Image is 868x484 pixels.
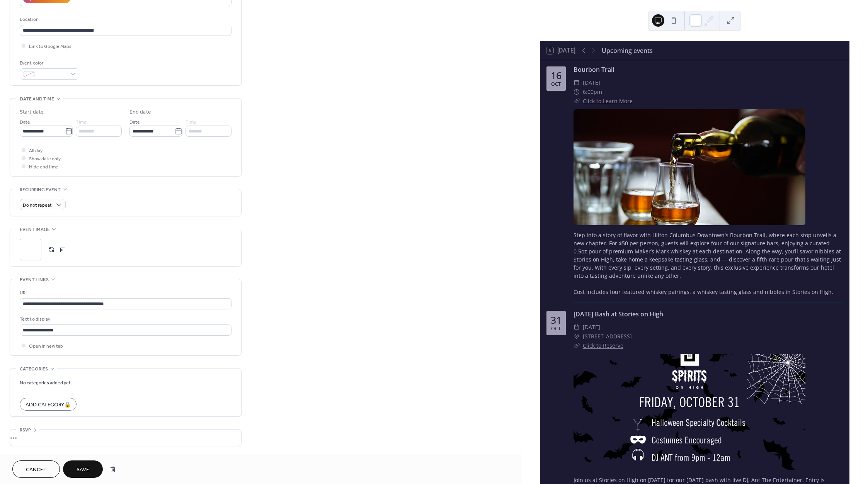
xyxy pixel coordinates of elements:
[20,365,48,373] span: Categories
[602,46,653,55] div: Upcoming events
[20,426,31,434] span: RSVP
[20,315,230,323] div: Text to display
[574,97,580,106] div: ​
[574,341,580,350] div: ​
[129,108,151,116] div: End date
[20,379,72,387] span: No categories added yet.
[551,326,561,331] div: Oct
[29,342,63,350] span: Open in new tab
[574,332,580,341] div: ​
[583,87,602,97] span: 6:00pm
[551,315,562,325] div: 31
[186,118,196,126] span: Time
[12,460,60,478] button: Cancel
[583,97,633,105] a: Click to Learn More
[20,118,30,126] span: Date
[574,65,614,74] a: Bourbon Trail
[29,42,71,51] span: Link to Google Maps
[20,226,50,234] span: Event image
[20,276,49,284] span: Event links
[20,239,41,260] div: ;
[574,87,580,97] div: ​
[20,186,61,194] span: Recurring event
[20,289,230,297] div: URL
[29,163,58,171] span: Hide end time
[29,147,43,155] span: All day
[76,118,87,126] span: Time
[20,15,230,24] div: Location
[20,95,54,103] span: Date and time
[63,460,103,478] button: Save
[77,466,89,474] span: Save
[551,82,561,87] div: Oct
[29,155,61,163] span: Show date only
[583,78,600,87] span: [DATE]
[583,323,600,332] span: [DATE]
[583,332,632,341] span: [STREET_ADDRESS]
[574,78,580,87] div: ​
[26,466,46,474] span: Cancel
[583,342,623,349] a: Click to Reserve
[574,323,580,332] div: ​
[574,310,663,318] a: [DATE] Bash at Stories on High
[10,430,241,446] div: •••
[551,71,562,80] div: 16
[23,201,52,210] span: Do not repeat
[20,108,44,116] div: Start date
[574,231,843,296] div: Step into a story of flavor with Hilton Columbus Downtown's Bourbon Trail, where each stop unveil...
[129,118,140,126] span: Date
[20,59,78,67] div: Event color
